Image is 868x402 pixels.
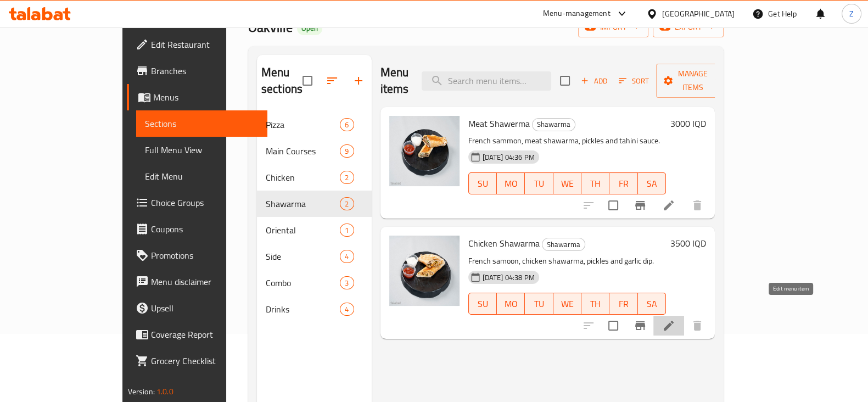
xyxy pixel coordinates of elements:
span: Shawarma [266,197,340,210]
span: Branches [151,64,259,77]
div: Main Courses9 [257,138,372,164]
button: SU [468,293,497,315]
span: Select all sections [296,69,319,92]
button: FR [609,172,637,194]
span: Z [849,8,854,20]
span: FR [614,176,633,192]
span: Chicken [266,171,340,184]
h6: 3000 IQD [670,116,706,131]
span: MO [501,176,520,192]
a: Full Menu View [136,137,267,163]
span: Coverage Report [151,328,259,341]
div: items [340,303,354,316]
div: Oriental1 [257,217,372,243]
div: Chicken2 [257,164,372,191]
input: search [422,71,551,91]
span: Full Menu View [145,143,259,157]
span: 9 [340,146,353,157]
button: TU [525,172,553,194]
span: Select to update [602,194,625,217]
button: Branch-specific-item [627,312,653,339]
div: items [340,224,354,237]
div: Drinks4 [257,296,372,322]
a: Sections [136,110,267,137]
span: SA [642,176,662,192]
span: Meat Shawerma [468,115,530,132]
a: Menu disclaimer [127,269,267,295]
span: TU [529,176,548,192]
div: items [340,197,354,210]
span: Shawarma [542,238,585,251]
span: FR [614,296,633,312]
span: Sort sections [319,68,345,94]
span: Select section [553,69,576,92]
div: Menu-management [543,7,611,20]
button: Sort [616,72,652,90]
button: WE [553,172,581,194]
span: export [662,20,715,34]
button: SA [638,172,666,194]
span: Menus [153,91,259,104]
span: Chicken Shawarma [468,235,540,252]
nav: Menu sections [257,107,372,327]
span: Oriental [266,224,340,237]
span: SU [473,296,492,312]
span: 2 [340,172,353,183]
span: Version: [128,384,155,399]
button: Add section [345,68,372,94]
span: SU [473,176,492,192]
span: [DATE] 04:36 PM [478,152,539,163]
div: items [340,118,354,131]
a: Edit Restaurant [127,31,267,58]
p: French samoon, chicken shawarma, pickles and garlic dip. [468,254,667,268]
a: Upsell [127,295,267,321]
span: Sort items [612,72,656,90]
span: Grocery Checklist [151,354,259,367]
button: delete [684,192,710,219]
span: MO [501,296,520,312]
a: Grocery Checklist [127,348,267,374]
span: TH [586,296,605,312]
span: 6 [340,120,353,130]
a: Edit menu item [662,199,675,212]
span: Promotions [151,249,259,262]
h6: 3500 IQD [670,236,706,251]
img: Chicken Shawarma [389,236,460,306]
a: Branches [127,58,267,84]
h2: Menu sections [261,64,303,97]
button: Manage items [656,64,730,98]
button: MO [497,172,525,194]
span: Open [297,24,322,33]
span: Add item [576,72,612,90]
span: Shawarma [533,118,575,131]
span: Main Courses [266,144,340,158]
span: 3 [340,278,353,288]
div: items [340,171,354,184]
span: Sort [619,75,649,87]
h2: Menu items [380,64,409,97]
img: Meat Shawerma [389,116,460,186]
a: Coupons [127,216,267,242]
div: Shawarma2 [257,191,372,217]
button: Add [576,72,612,90]
span: Add [579,75,609,87]
div: Pizza6 [257,111,372,138]
a: Choice Groups [127,189,267,216]
span: Side [266,250,340,263]
button: TH [581,293,609,315]
a: Coverage Report [127,321,267,348]
button: SU [468,172,497,194]
span: Edit Restaurant [151,38,259,51]
span: [DATE] 04:38 PM [478,272,539,283]
span: TU [529,296,548,312]
button: TU [525,293,553,315]
button: WE [553,293,581,315]
a: Promotions [127,242,267,269]
span: 1.0.0 [156,384,173,399]
button: delete [684,312,710,339]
